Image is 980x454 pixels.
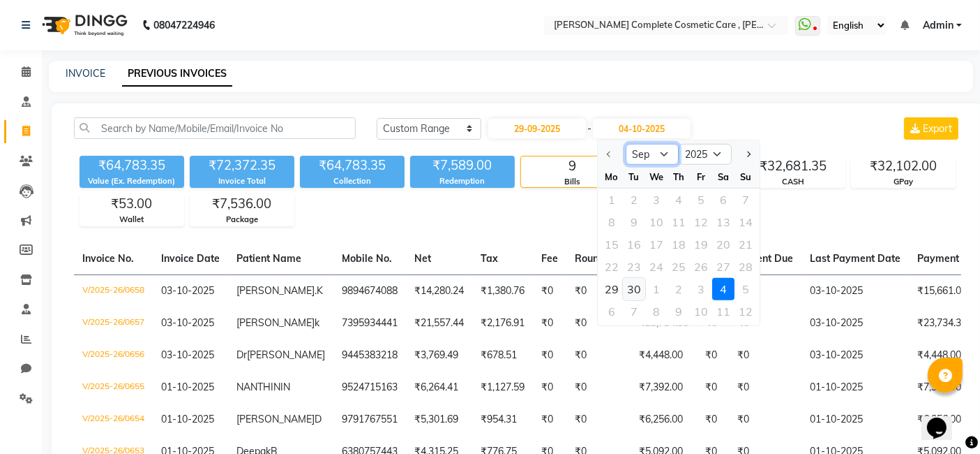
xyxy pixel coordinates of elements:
[601,300,623,323] div: 6
[690,300,712,323] div: Friday, October 10, 2025
[645,300,668,323] div: 8
[472,339,533,372] td: ₹678.51
[533,307,566,339] td: ₹0
[923,18,953,33] span: Admin
[406,372,472,404] td: ₹6,264.41
[74,339,153,372] td: V/2025-26/0656
[74,307,153,339] td: V/2025-26/0657
[566,372,631,404] td: ₹0
[236,252,301,265] span: Patient Name
[153,6,215,45] b: 08047224946
[668,278,690,300] div: Thursday, October 2, 2025
[414,252,431,265] span: Net
[737,252,793,265] span: Current Due
[601,166,623,188] div: Mo
[236,316,315,329] span: [PERSON_NAME]
[631,339,697,372] td: ₹4,448.00
[80,156,184,175] div: ₹64,783.35
[533,372,566,404] td: ₹0
[575,252,622,265] span: Round Off
[74,404,153,436] td: V/2025-26/0654
[566,339,631,372] td: ₹0
[488,119,586,138] input: Start Date
[74,117,356,139] input: Search by Name/Mobile/Email/Invoice No
[410,156,515,175] div: ₹7,589.00
[623,278,645,300] div: 30
[601,278,623,300] div: Monday, September 29, 2025
[333,339,406,372] td: 9445383218
[801,372,909,404] td: 01-10-2025
[631,372,697,404] td: ₹7,392.00
[533,274,566,307] td: ₹0
[247,349,325,361] span: [PERSON_NAME]
[122,61,232,87] a: PREVIOUS INVOICES
[729,372,801,404] td: ₹0
[729,404,801,436] td: ₹0
[734,166,757,188] div: Su
[626,144,679,165] select: Select month
[333,274,406,307] td: 9894674088
[406,339,472,372] td: ₹3,769.49
[904,117,958,140] button: Export
[481,252,498,265] span: Tax
[623,300,645,323] div: Tuesday, October 7, 2025
[333,372,406,404] td: 9524715163
[697,339,729,372] td: ₹0
[734,278,757,300] div: 5
[852,156,955,176] div: ₹32,102.00
[472,372,533,404] td: ₹1,127.59
[472,404,533,436] td: ₹954.31
[601,278,623,300] div: 29
[406,274,472,307] td: ₹14,280.24
[80,194,183,214] div: ₹53.00
[712,166,734,188] div: Sa
[236,284,315,297] span: [PERSON_NAME]
[300,175,405,187] div: Collection
[566,404,631,436] td: ₹0
[190,194,294,214] div: ₹7,536.00
[645,300,668,323] div: Wednesday, October 8, 2025
[810,252,900,265] span: Last Payment Date
[406,404,472,436] td: ₹5,301.69
[729,307,801,339] td: ₹0
[801,274,909,307] td: 03-10-2025
[593,119,691,138] input: End Date
[315,413,322,425] span: D
[729,339,801,372] td: ₹0
[472,274,533,307] td: ₹1,380.76
[697,372,729,404] td: ₹0
[190,156,294,175] div: ₹72,372.35
[645,278,668,300] div: Wednesday, October 1, 2025
[315,284,323,297] span: .K
[472,307,533,339] td: ₹2,176.91
[923,122,952,135] span: Export
[729,274,801,307] td: ₹0
[533,339,566,372] td: ₹0
[697,404,729,436] td: ₹0
[623,166,645,188] div: Tu
[741,156,845,176] div: ₹32,681.35
[734,278,757,300] div: Sunday, October 5, 2025
[406,307,472,339] td: ₹21,557.44
[801,339,909,372] td: 03-10-2025
[161,381,214,393] span: 01-10-2025
[74,274,153,307] td: V/2025-26/0658
[801,404,909,436] td: 01-10-2025
[333,404,406,436] td: 9791767551
[161,284,214,297] span: 03-10-2025
[690,300,712,323] div: 10
[300,156,405,175] div: ₹64,783.35
[741,176,845,188] div: CASH
[161,316,214,329] span: 03-10-2025
[679,144,732,165] select: Select year
[161,252,220,265] span: Invoice Date
[66,67,105,80] a: INVOICE
[74,372,153,404] td: V/2025-26/0655
[712,300,734,323] div: 11
[315,316,319,329] span: k
[521,156,624,176] div: 9
[668,166,690,188] div: Th
[190,214,294,226] div: Package
[645,166,668,188] div: We
[645,278,668,300] div: 1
